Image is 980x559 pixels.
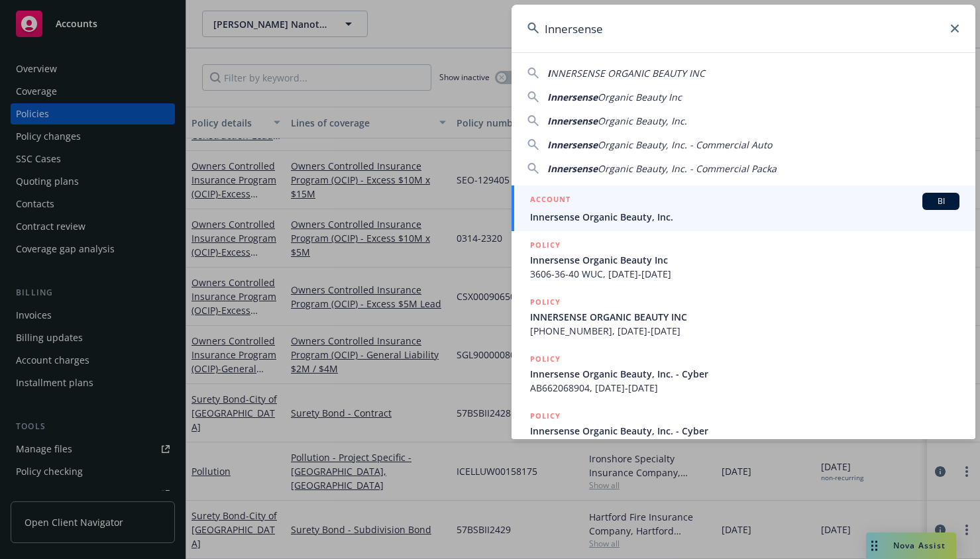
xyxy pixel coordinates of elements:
span: Innersense Organic Beauty, Inc. - Cyber [530,367,959,381]
h5: POLICY [530,295,561,309]
span: Innersense Organic Beauty, Inc. [530,210,959,224]
span: Innersense Organic Beauty, Inc. - Cyber [530,424,959,438]
span: CBRS4256411-0, [DATE]-[DATE] [530,438,959,452]
span: I [547,67,551,79]
span: Organic Beauty, Inc. - Commercial Auto [598,138,772,151]
h5: POLICY [530,352,561,366]
span: Organic Beauty, Inc. - Commercial Packa [598,162,777,175]
a: ACCOUNTBIInnersense Organic Beauty, Inc. [512,185,975,231]
a: POLICYInnersense Organic Beauty Inc3606-36-40 WUC, [DATE]-[DATE] [512,231,975,288]
a: POLICYInnersense Organic Beauty, Inc. - CyberAB662068904, [DATE]-[DATE] [512,345,975,402]
span: AB662068904, [DATE]-[DATE] [530,381,959,395]
span: Innersense Organic Beauty Inc [530,253,959,267]
h5: ACCOUNT [530,193,571,209]
span: Innersense [547,115,598,127]
input: Search... [512,5,975,52]
span: Innersense [547,162,598,175]
span: 3606-36-40 WUC, [DATE]-[DATE] [530,267,959,281]
span: Organic Beauty, Inc. [598,115,687,127]
h5: POLICY [530,238,561,252]
span: [PHONE_NUMBER], [DATE]-[DATE] [530,324,959,338]
span: Innersense [547,138,598,151]
span: Innersense [547,91,598,103]
span: NNERSENSE ORGANIC BEAUTY INC [551,67,705,79]
span: Organic Beauty Inc [598,91,682,103]
span: BI [928,195,954,207]
h5: POLICY [530,409,561,423]
span: INNERSENSE ORGANIC BEAUTY INC [530,310,959,324]
a: POLICYInnersense Organic Beauty, Inc. - CyberCBRS4256411-0, [DATE]-[DATE] [512,402,975,459]
a: POLICYINNERSENSE ORGANIC BEAUTY INC[PHONE_NUMBER], [DATE]-[DATE] [512,288,975,345]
